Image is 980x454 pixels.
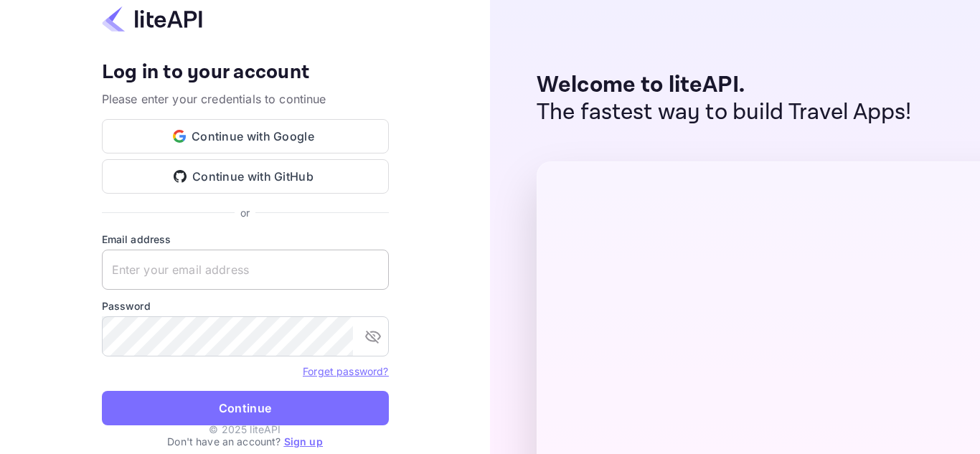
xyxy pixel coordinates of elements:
a: Forget password? [303,365,388,377]
p: Please enter your credentials to continue [102,90,389,108]
p: Welcome to liteAPI. [537,72,912,99]
label: Password [102,298,389,313]
h4: Log in to your account [102,60,389,85]
keeper-lock: Open Keeper Popup [362,261,379,278]
a: Forget password? [303,364,388,378]
input: Enter your email address [102,250,389,290]
img: liteapi [102,5,202,33]
button: toggle password visibility [359,322,387,351]
label: Email address [102,232,389,247]
a: Sign up [284,435,323,448]
button: Continue [102,391,389,425]
button: Continue with Google [102,119,389,153]
p: Don't have an account? [102,434,389,449]
p: © 2025 liteAPI [209,422,281,437]
p: The fastest way to build Travel Apps! [537,99,912,126]
button: Continue with GitHub [102,159,389,194]
p: or [240,205,250,220]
